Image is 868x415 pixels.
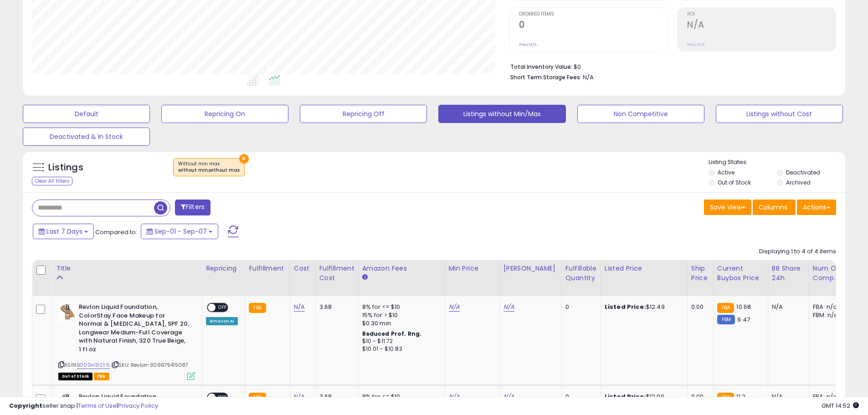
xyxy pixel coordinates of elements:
span: All listings that are currently out of stock and unavailable for purchase on Amazon [58,373,92,380]
div: Fulfillable Quantity [565,264,597,283]
h2: N/A [687,20,836,32]
b: Reduced Prof. Rng. [362,330,422,338]
button: Columns [753,200,796,215]
div: Amazon AI [206,317,238,325]
small: FBM [717,315,735,324]
div: FBA: n/a [813,303,843,311]
div: Amazon Fees [362,264,441,273]
div: Current Buybox Price [717,264,764,283]
span: OFF [216,304,230,312]
small: Prev: N/A [519,42,537,47]
div: N/A [772,303,802,311]
span: | SKU: Revlon-309975415087 [111,361,188,369]
a: Privacy Policy [118,401,158,410]
button: Deactivated & In Stock [23,128,150,146]
span: Sep-01 - Sep-07 [154,227,207,236]
small: FBA [249,303,266,313]
div: Displaying 1 to 4 of 4 items [759,247,836,256]
button: Repricing Off [300,105,427,123]
div: 0.00 [691,303,706,311]
button: × [239,154,249,164]
div: BB Share 24h. [772,264,805,283]
div: Num of Comp. [813,264,846,283]
span: 2025-09-15 14:52 GMT [822,401,859,410]
button: Sep-01 - Sep-07 [141,224,218,239]
button: Filters [175,200,211,215]
button: Listings without Cost [716,105,843,123]
div: Listed Price [605,264,683,273]
div: $0.30 min [362,319,438,328]
div: [PERSON_NAME] [503,264,558,273]
div: 15% for > $10 [362,311,438,319]
span: ROI [687,12,836,17]
img: 41wbZ+PaVyL._SL40_.jpg [58,303,77,321]
small: Prev: N/A [687,42,705,47]
div: Title [56,264,198,273]
div: Min Price [449,264,496,273]
div: Clear All Filters [32,177,72,185]
a: N/A [449,302,460,312]
span: Without min max : [178,160,240,174]
label: Archived [786,179,811,186]
label: Deactivated [786,169,820,176]
div: 8% for <= $10 [362,303,438,311]
p: Listing States: [709,158,845,167]
span: 9.47 [737,315,750,324]
div: $10 - $11.72 [362,338,438,345]
div: Repricing [206,264,241,273]
h5: Listings [48,161,83,174]
b: Listed Price: [605,302,646,311]
button: Save View [704,200,751,215]
div: seller snap | | [9,402,158,410]
span: FBA [94,373,109,380]
h2: 0 [519,20,668,32]
b: Revlon Liquid Foundation, ColorStay Face Makeup for Normal & [MEDICAL_DATA], SPF 20, Longwear Med... [79,303,190,356]
div: Fulfillment Cost [319,264,354,283]
a: N/A [294,302,305,312]
div: Fulfillment [249,264,286,273]
div: Cost [294,264,312,273]
button: Default [23,105,150,123]
div: 0 [565,303,594,311]
div: $10.01 - $10.83 [362,345,438,353]
div: Ship Price [691,264,709,283]
span: 10.68 [736,302,751,311]
small: FBA [717,303,734,313]
div: 3.68 [319,303,351,311]
span: Compared to: [95,228,137,236]
div: $12.49 [605,303,680,311]
span: Last 7 Days [46,227,82,236]
b: Short Term Storage Fees: [510,73,581,81]
span: N/A [583,73,594,82]
label: Out of Stock [718,179,751,186]
small: Amazon Fees. [362,273,368,282]
span: Ordered Items [519,12,668,17]
b: Total Inventory Value: [510,63,572,71]
div: ASIN: [58,303,195,379]
div: FBM: n/a [813,311,843,319]
button: Last 7 Days [33,224,94,239]
div: without min,without max [178,167,240,174]
span: Columns [759,203,787,212]
button: Actions [797,200,836,215]
label: Active [718,169,734,176]
strong: Copyright [9,401,42,410]
a: N/A [503,302,514,312]
button: Non Competitive [577,105,704,123]
a: Terms of Use [78,401,117,410]
li: $0 [510,61,829,72]
button: Repricing On [161,105,288,123]
button: Listings without Min/Max [438,105,565,123]
a: B000H3I2Y6 [77,361,110,369]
